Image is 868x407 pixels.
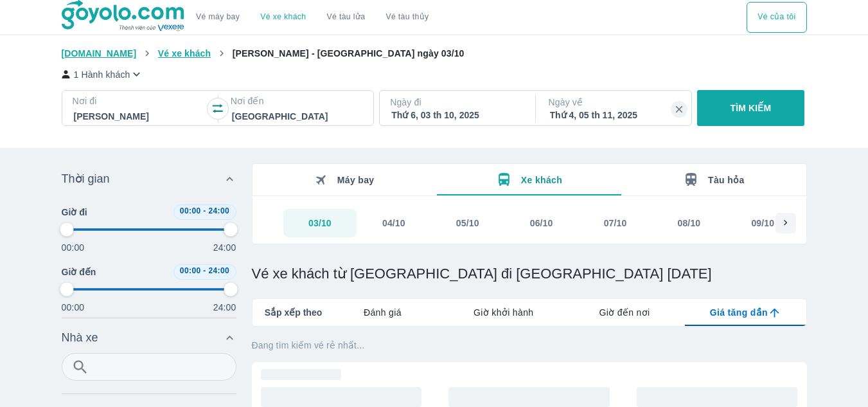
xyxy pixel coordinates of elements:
span: Vé xe khách [158,48,211,59]
span: Giá tăng dần [710,306,768,319]
span: Máy bay [337,175,375,185]
p: Nơi đi [73,95,205,107]
p: Ngày đi [390,96,522,109]
div: Nhà xe [62,322,236,353]
span: - [203,206,206,215]
span: Giờ đến nơi [599,306,650,319]
nav: breadcrumb [62,47,807,60]
a: Vé máy bay [196,12,240,22]
p: TÌM KIẾM [731,102,772,114]
p: Nơi đến [231,95,363,107]
p: 1 Hành khách [74,68,130,81]
span: [PERSON_NAME] - [GEOGRAPHIC_DATA] ngày 03/10 [233,48,465,59]
p: 24:00 [213,301,236,314]
span: Sắp xếp theo [265,306,323,319]
button: TÌM KIẾM [697,90,804,126]
a: Vé xe khách [260,12,306,22]
div: scrollable day and price [283,209,775,237]
span: 00:00 [180,266,201,275]
span: Xe khách [521,175,562,185]
p: 00:00 [62,301,85,314]
div: 04/10 [382,217,405,230]
button: Vé của tôi [747,2,806,33]
p: 00:00 [62,241,85,254]
p: Đang tìm kiếm vé rẻ nhất... [252,339,807,352]
span: Tàu hỏa [708,175,745,185]
div: Thời gian [62,204,236,314]
div: 09/10 [751,217,774,230]
span: - [203,266,206,275]
span: Giờ đến [62,266,96,278]
h1: Vé xe khách từ [GEOGRAPHIC_DATA] đi [GEOGRAPHIC_DATA] [DATE] [252,265,807,283]
div: Nhà xe [62,353,236,390]
div: Thứ 6, 03 th 10, 2025 [391,109,521,122]
button: 1 Hành khách [62,68,144,81]
div: 06/10 [530,217,553,230]
div: choose transportation mode [747,2,806,33]
span: [DOMAIN_NAME] [62,48,137,59]
div: Thứ 4, 05 th 11, 2025 [550,109,680,122]
div: 07/10 [604,217,627,230]
p: 24:00 [213,241,236,254]
div: lab API tabs example [322,299,806,326]
span: 00:00 [180,206,201,215]
p: Ngày về [549,96,681,109]
span: Thời gian [62,171,110,186]
span: 24:00 [208,206,229,215]
span: 24:00 [208,266,229,275]
span: Giờ đi [62,206,87,219]
span: Giờ khởi hành [474,306,533,319]
a: Vé tàu lửa [317,2,376,33]
div: choose transportation mode [186,2,439,33]
button: Vé tàu thủy [375,2,439,33]
div: 05/10 [456,217,479,230]
span: Đánh giá [364,306,402,319]
div: Thời gian [62,163,236,194]
span: Nhà xe [62,330,98,345]
div: 03/10 [308,217,332,230]
div: 08/10 [678,217,701,230]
